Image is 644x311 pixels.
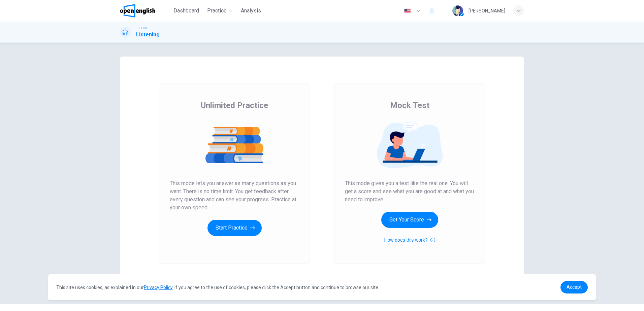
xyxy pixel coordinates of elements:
[345,179,474,204] span: This mode gives you a test like the real one. You will get a score and see what you are good at a...
[390,100,429,111] span: Mock Test
[403,8,412,13] img: en
[120,4,171,18] a: OpenEnglish logo
[171,5,202,17] button: Dashboard
[469,7,505,15] div: [PERSON_NAME]
[207,7,227,15] span: Practice
[136,31,160,39] h1: Listening
[207,220,262,236] button: Start Practice
[173,7,199,15] span: Dashboard
[567,284,582,290] span: Accept
[120,4,155,18] img: OpenEnglish logo
[48,274,595,300] div: cookieconsent
[452,5,463,16] img: Profile picture
[238,5,264,17] button: Analysis
[384,236,435,244] button: How does this work?
[381,212,438,228] button: Get Your Score
[560,281,588,293] a: dismiss cookie message
[241,7,261,15] span: Analysis
[56,285,379,290] span: This site uses cookies, as explained in our . If you agree to the use of cookies, please click th...
[201,100,268,111] span: Unlimited Practice
[136,26,147,31] span: TOEFL®
[204,5,235,17] button: Practice
[170,179,299,212] span: This mode lets you answer as many questions as you want. There is no time limit. You get feedback...
[144,285,172,290] a: Privacy Policy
